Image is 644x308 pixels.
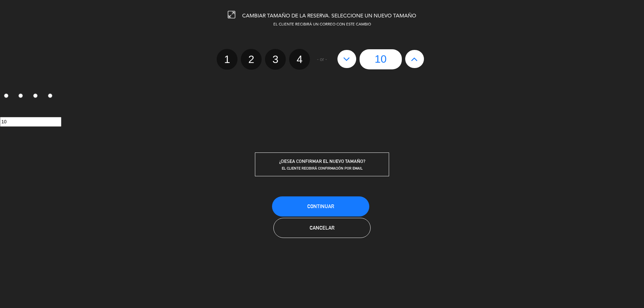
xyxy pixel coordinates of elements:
span: EL CLIENTE RECIBIRÁ CONFIRMACIÓN POR EMAIL [282,166,363,171]
button: Cancelar [273,218,371,238]
label: 3 [30,91,44,102]
label: 1 [217,49,237,70]
span: - or - [317,56,327,63]
label: 2 [241,49,262,70]
label: 4 [44,91,59,102]
span: Continuar [307,203,334,209]
span: EL CLIENTE RECIBIRÁ UN CORREO CON ESTE CAMBIO [273,23,371,26]
input: 2 [18,94,23,98]
label: 4 [289,49,310,70]
span: ¿DESEA CONFIRMAR EL NUEVO TAMAÑO? [279,159,365,164]
label: 3 [265,49,286,70]
input: 4 [48,94,52,98]
span: CAMBIAR TAMAÑO DE LA RESERVA. SELECCIONE UN NUEVO TAMAÑO [242,13,416,19]
label: 2 [15,91,30,102]
span: Cancelar [310,225,334,231]
button: Continuar [272,196,369,217]
input: 3 [33,94,38,98]
input: 1 [4,94,8,98]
